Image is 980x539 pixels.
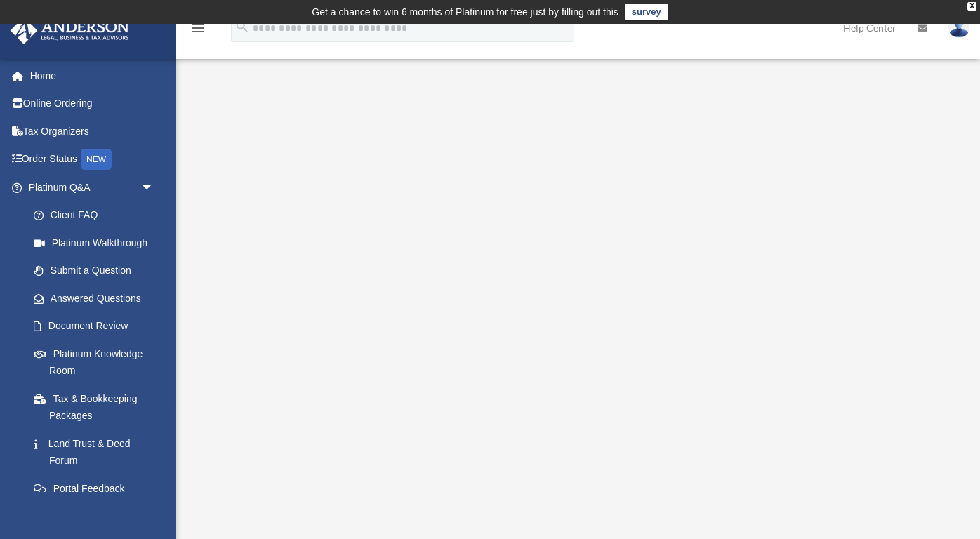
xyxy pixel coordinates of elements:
[10,173,176,201] a: Platinum Q&Aarrow_drop_down
[10,117,176,145] a: Tax Organizers
[20,340,176,385] a: Platinum Knowledge Room
[10,90,176,118] a: Online Ordering
[190,20,206,36] i: menu
[625,4,668,20] a: survey
[190,25,206,36] a: menu
[234,19,250,34] i: search
[20,385,176,430] a: Tax & Bookkeeping Packages
[10,145,176,174] a: Order StatusNEW
[6,17,133,44] img: Anderson Advisors Platinum Portal
[197,104,955,525] iframe: <span data-mce-type="bookmark" style="display: inline-block; width: 0px; overflow: hidden; line-h...
[20,312,176,340] a: Document Review
[20,284,176,312] a: Answered Questions
[20,474,176,503] a: Portal Feedback
[20,430,176,474] a: Land Trust & Deed Forum
[948,18,969,38] img: User Pic
[312,4,618,20] div: Get a chance to win 6 months of Platinum for free just by filling out this
[967,2,976,11] div: close
[20,229,168,257] a: Platinum Walkthrough
[81,149,112,170] div: NEW
[140,173,168,202] span: arrow_drop_down
[20,257,176,285] a: Submit a Question
[10,62,176,90] a: Home
[20,201,176,229] a: Client FAQ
